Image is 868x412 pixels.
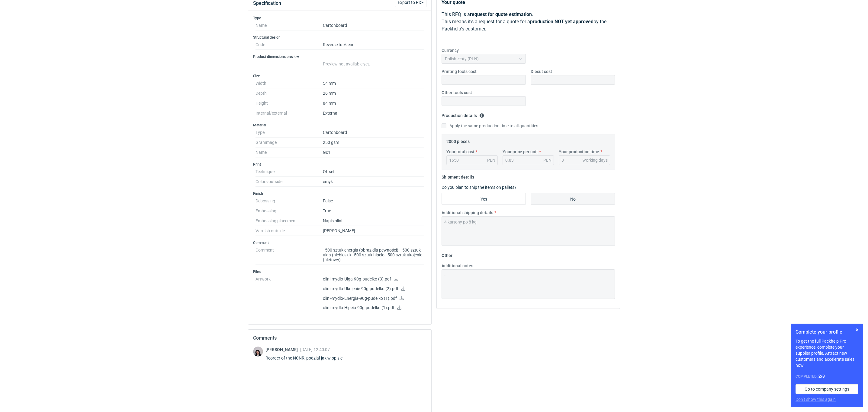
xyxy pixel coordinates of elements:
legend: 2000 pieces [446,137,470,144]
p: olini-mydlo-Ulga-90g-pudelko (3).pdf [323,277,424,282]
label: Your production time [559,149,599,155]
div: PLN [543,157,551,163]
dt: Name [256,21,323,30]
dt: Colors outside [256,177,323,187]
dt: Embossing [256,206,323,216]
strong: 2 / 8 [818,374,825,379]
dd: 54 mm [323,78,424,88]
strong: production NOT yet approved [530,19,593,24]
span: Export to PDF [398,0,424,5]
div: working days [583,157,608,163]
dt: Debossing [256,196,323,206]
dt: Internal/external [256,108,323,118]
dd: 250 gsm [323,138,424,147]
dt: Varnish outside [256,226,323,236]
dd: Reverse tuck end [323,40,424,50]
dd: Cartonboard [323,128,424,138]
dt: Depth [256,88,323,98]
dt: Code [256,40,323,50]
a: Go to company settings [796,384,858,394]
span: [DATE] 12:40:07 [300,347,330,352]
label: Printing tools cost [442,68,477,74]
strong: request for quote estimation [470,11,532,17]
dt: Width [256,78,323,88]
p: This RFQ is a . This means it's a request for a quote for a by the Packhelp's customer. [442,11,615,33]
dd: Gc1 [323,147,424,157]
dd: External [323,108,424,118]
label: Apply the same production time to all quantities [442,123,538,129]
h3: Product dimensions preview [253,54,426,59]
p: To get the full Packhelp Pro experience, complete your supplier profile. Attract new customers an... [796,338,858,368]
dd: False [323,196,424,206]
dt: Artwork [256,274,323,315]
h3: Material [253,123,426,128]
h3: Structural design [253,35,426,40]
legend: Shipment details [442,172,474,179]
span: Preview not available yet. [323,62,370,66]
legend: Production details [442,111,484,118]
dd: True [323,206,424,216]
h3: Print [253,162,426,167]
label: Diecut cost [531,68,552,74]
div: Completed: [796,373,858,379]
dt: Height [256,98,323,108]
h3: Finish [253,191,426,196]
dd: Napis olini [323,216,424,226]
span: [PERSON_NAME] [265,347,300,352]
label: Other tools cost [442,90,472,96]
div: PLN [487,157,495,163]
dt: Technique [256,167,323,177]
h2: Comments [253,334,426,342]
h3: Type [253,16,426,21]
label: Your total cost [446,149,474,155]
h3: Size [253,74,426,78]
dd: - 500 sztuk energia (obraz dla pewności): - 500 sztuk ulga (niebieski) - 500 sztuk hipcio - 500 s... [323,245,424,265]
p: olini-mydlo-Ukojenie-90g-pudelko (2).pdf [323,286,424,292]
dt: Embossing placement [256,216,323,226]
label: Do you plan to ship the items on pallets? [442,185,516,190]
dt: Name [256,147,323,157]
label: Additional shipping details [442,210,493,216]
dt: Grammage [256,138,323,147]
dd: cmyk [323,177,424,187]
label: Currency [442,47,459,53]
button: Skip for now [854,326,861,333]
label: Your price per unit [503,149,538,155]
dd: 26 mm [323,88,424,98]
img: Sebastian Markut [253,347,263,357]
textarea: 4 kartony po 8 kg [442,216,615,246]
h3: Files [253,269,426,274]
dd: 84 mm [323,98,424,108]
label: Additional notes [442,263,473,269]
div: Reorder of the NCNR, podział jak w opisie [265,355,350,361]
h3: Comment [253,240,426,245]
dt: Type [256,128,323,138]
dd: [PERSON_NAME] [323,226,424,236]
dd: Offset [323,167,424,177]
dt: Comment [256,245,323,265]
button: Don’t show this again [796,396,836,402]
p: olini-mydlo-Hipcio-90g-pudelko (1).pdf [323,305,424,311]
h1: Complete your profile [796,328,858,336]
legend: Other [442,251,452,258]
p: olini-mydlo-Energia-90g-pudelko (1).pdf [323,296,424,301]
textarea: - [442,269,615,299]
dd: Cartonboard [323,21,424,30]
